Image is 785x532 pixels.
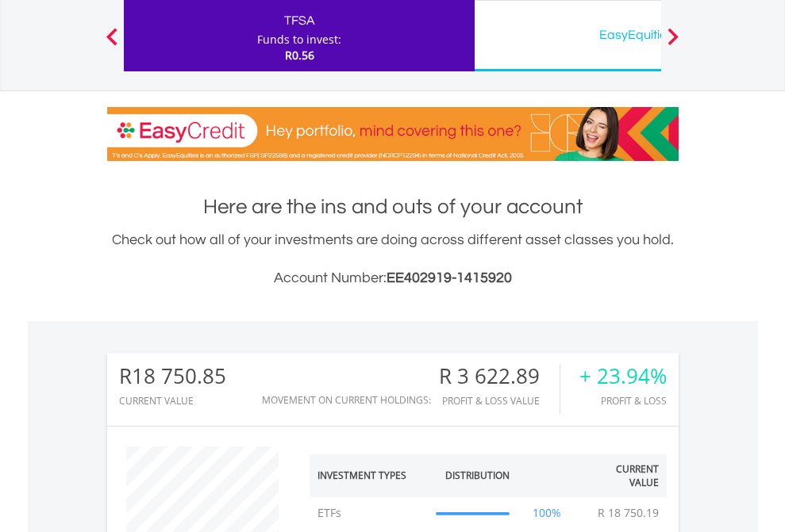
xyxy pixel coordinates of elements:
div: + 23.94% [579,365,667,388]
button: Previous [96,36,128,52]
div: Movement on Current Holdings: [262,395,431,405]
th: Investment Types [310,454,429,497]
div: TFSA [133,10,465,32]
div: Profit & Loss [579,396,667,406]
div: Profit & Loss Value [439,396,560,406]
th: Current Value [577,454,667,497]
img: EasyCredit Promotion Banner [107,107,679,161]
h3: Account Number: [107,267,679,289]
div: Funds to invest: [257,32,341,48]
td: R 18 750.19 [590,497,667,529]
div: Check out how all of your investments are doing across different asset classes you hold. [107,229,679,289]
div: CURRENT VALUE [119,396,226,406]
div: Distribution [445,469,510,482]
div: R18 750.85 [119,365,226,388]
h1: Here are the ins and outs of your account [107,193,679,221]
td: 100% [518,497,577,529]
td: ETFs [310,497,429,529]
div: R 3 622.89 [439,365,560,388]
span: EE402919-1415920 [387,270,512,285]
button: Next [657,36,689,52]
span: R0.56 [285,48,314,63]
